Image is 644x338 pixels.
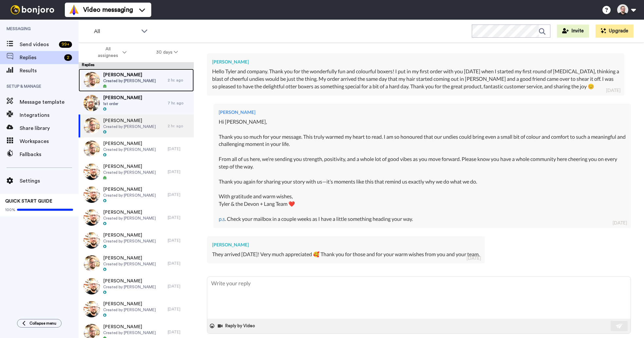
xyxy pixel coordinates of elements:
[103,261,156,267] span: Created by [PERSON_NAME]
[103,170,156,175] span: Created by [PERSON_NAME]
[212,241,480,248] div: [PERSON_NAME]
[103,72,156,78] span: [PERSON_NAME]
[103,78,156,83] span: Created by [PERSON_NAME]
[79,62,194,69] div: Replies
[83,301,100,317] img: 0ebeb185-aceb-4ea7-b17b-5d5448b0a189-thumb.jpg
[79,160,194,183] a: [PERSON_NAME]Created by [PERSON_NAME][DATE]
[103,255,156,261] span: [PERSON_NAME]
[596,25,634,38] button: Upgrade
[79,115,194,137] a: [PERSON_NAME]Created by [PERSON_NAME]2 hr. ago
[212,251,480,258] div: They arrived [DATE]! Very much appreciated 🥰 Thank you for those and for your warm wishes from yo...
[606,87,620,94] div: [DATE]
[64,54,72,61] div: 2
[20,124,79,132] span: Share library
[83,209,100,226] img: 0ebeb185-aceb-4ea7-b17b-5d5448b0a189-thumb.jpg
[17,319,62,328] button: Collapse menu
[69,5,79,15] img: vm-color.svg
[212,68,619,90] div: Hello Tyler and company. Thank you for the wonderfully fun and colourful boxers! I put in my firs...
[95,46,121,59] span: All assignees
[83,5,133,14] span: Video messaging
[83,72,100,88] img: 11682276-afbd-4b54-bc4a-fbbc98e51baf-thumb.jpg
[103,216,156,221] span: Created by [PERSON_NAME]
[103,186,156,193] span: [PERSON_NAME]
[83,187,100,203] img: 0ebeb185-aceb-4ea7-b17b-5d5448b0a189-thumb.jpg
[217,321,257,331] button: Reply by Video
[103,117,156,124] span: [PERSON_NAME]
[103,232,156,239] span: [PERSON_NAME]
[103,140,156,147] span: [PERSON_NAME]
[5,199,52,204] span: QUICK START GUIDE
[103,101,142,106] span: 1st order
[79,229,194,252] a: [PERSON_NAME]Created by [PERSON_NAME][DATE]
[103,330,156,335] span: Created by [PERSON_NAME]
[168,192,191,197] div: [DATE]
[79,69,194,92] a: [PERSON_NAME]Created by [PERSON_NAME]2 hr. ago
[79,183,194,206] a: [PERSON_NAME]Created by [PERSON_NAME][DATE]
[168,169,191,174] div: [DATE]
[59,41,72,48] div: 99 +
[83,95,100,111] img: efa524da-70a9-41f2-aa42-4cb2d5cfdec7-thumb.jpg
[8,5,57,14] img: bj-logo-header-white.svg
[20,67,79,75] span: Results
[103,301,156,307] span: [PERSON_NAME]
[103,284,156,290] span: Created by [PERSON_NAME]
[80,43,141,62] button: All assignees
[168,146,191,151] div: [DATE]
[168,100,191,106] div: 7 hr. ago
[168,238,191,243] div: [DATE]
[467,255,481,261] div: [DATE]
[168,123,191,129] div: 2 hr. ago
[79,252,194,275] a: [PERSON_NAME]Created by [PERSON_NAME][DATE]
[168,329,191,335] div: [DATE]
[103,307,156,312] span: Created by [PERSON_NAME]
[79,206,194,229] a: [PERSON_NAME]Created by [PERSON_NAME][DATE]
[83,232,100,249] img: 0ebeb185-aceb-4ea7-b17b-5d5448b0a189-thumb.jpg
[29,321,56,326] span: Collapse menu
[20,177,79,185] span: Settings
[79,298,194,321] a: [PERSON_NAME]Created by [PERSON_NAME][DATE]
[5,207,15,212] span: 100%
[83,278,100,294] img: 0ebeb185-aceb-4ea7-b17b-5d5448b0a189-thumb.jpg
[168,215,191,220] div: [DATE]
[20,98,79,106] span: Message template
[103,324,156,330] span: [PERSON_NAME]
[83,141,100,157] img: 11682276-afbd-4b54-bc4a-fbbc98e51baf-thumb.jpg
[83,164,100,180] img: 0ebeb185-aceb-4ea7-b17b-5d5448b0a189-thumb.jpg
[20,41,56,48] span: Send videos
[168,261,191,266] div: [DATE]
[20,54,62,62] span: Replies
[103,147,156,152] span: Created by [PERSON_NAME]
[94,27,138,35] span: All
[83,118,100,134] img: 11682276-afbd-4b54-bc4a-fbbc98e51baf-thumb.jpg
[79,137,194,160] a: [PERSON_NAME]Created by [PERSON_NAME][DATE]
[103,239,156,244] span: Created by [PERSON_NAME]
[103,163,156,170] span: [PERSON_NAME]
[20,111,79,119] span: Integrations
[103,95,142,101] span: [PERSON_NAME]
[20,137,79,145] span: Workspaces
[557,25,589,38] button: Invite
[212,59,619,65] div: [PERSON_NAME]
[103,124,156,129] span: Created by [PERSON_NAME]
[168,78,191,83] div: 2 hr. ago
[83,255,100,272] img: 11682276-afbd-4b54-bc4a-fbbc98e51baf-thumb.jpg
[168,284,191,289] div: [DATE]
[103,209,156,216] span: [PERSON_NAME]
[141,46,193,58] button: 30 days
[20,151,79,158] span: Fallbacks
[616,323,623,329] img: send-white.svg
[219,118,626,223] div: Hi [PERSON_NAME], Thank you so much for your message. This truly warmed my heart to read. I am so...
[613,220,627,226] div: [DATE]
[103,278,156,284] span: [PERSON_NAME]
[79,92,194,115] a: [PERSON_NAME]1st order7 hr. ago
[219,109,626,116] div: [PERSON_NAME]
[168,307,191,312] div: [DATE]
[219,216,225,222] a: p.s
[79,275,194,298] a: [PERSON_NAME]Created by [PERSON_NAME][DATE]
[103,193,156,198] span: Created by [PERSON_NAME]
